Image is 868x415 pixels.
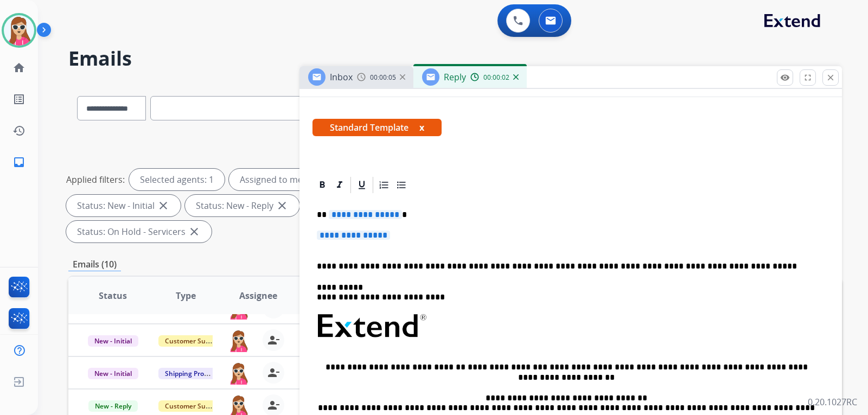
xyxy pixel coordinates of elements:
[239,289,277,302] span: Assignee
[267,366,280,379] mat-icon: person_remove
[99,289,127,302] span: Status
[158,335,229,347] span: Customer Support
[808,395,857,408] p: 0.20.1027RC
[228,362,250,385] img: agent-avatar
[12,93,25,106] mat-icon: list_alt
[66,195,181,216] div: Status: New - Initial
[66,173,125,186] p: Applied filters:
[267,399,280,412] mat-icon: person_remove
[4,15,34,46] img: avatar
[12,156,25,169] mat-icon: inbox
[129,169,225,190] div: Selected agents: 1
[803,73,813,82] mat-icon: fullscreen
[188,225,201,238] mat-icon: close
[330,71,353,83] span: Inbox
[483,73,509,82] span: 00:00:02
[826,73,835,82] mat-icon: close
[88,335,138,347] span: New - Initial
[88,400,138,412] span: New - Reply
[158,400,229,412] span: Customer Support
[229,169,314,190] div: Assigned to me
[68,258,121,271] p: Emails (10)
[185,195,299,216] div: Status: New - Reply
[158,368,233,379] span: Shipping Protection
[312,119,442,136] span: Standard Template
[176,289,196,302] span: Type
[444,71,466,83] span: Reply
[228,329,250,352] img: agent-avatar
[66,221,212,242] div: Status: On Hold - Servicers
[276,199,289,212] mat-icon: close
[314,177,330,193] div: Bold
[12,124,25,137] mat-icon: history
[157,199,170,212] mat-icon: close
[331,177,348,193] div: Italic
[68,48,842,69] h2: Emails
[354,177,370,193] div: Underline
[12,61,25,74] mat-icon: home
[370,73,396,82] span: 00:00:05
[780,73,790,82] mat-icon: remove_red_eye
[419,121,424,134] button: x
[88,368,138,379] span: New - Initial
[267,334,280,347] mat-icon: person_remove
[393,177,410,193] div: Bullet List
[376,177,392,193] div: Ordered List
